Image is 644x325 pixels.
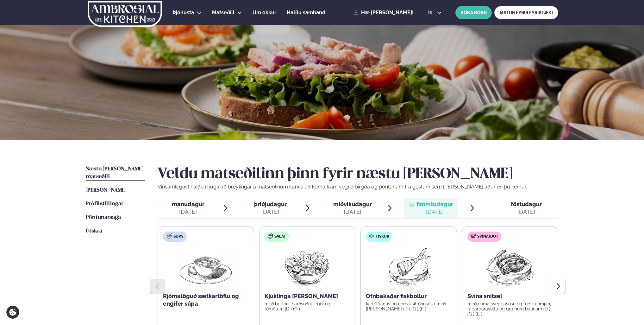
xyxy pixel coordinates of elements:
div: [DATE] [333,208,372,216]
a: Matseðill [212,9,234,16]
img: logo [87,1,163,27]
span: fimmtudagur [416,201,453,207]
div: [DATE] [511,208,542,216]
div: [DATE] [172,208,204,216]
a: [PERSON_NAME] [86,187,126,194]
img: soup.svg [167,233,172,239]
h2: Veldu matseðilinn þinn fyrir næstu [PERSON_NAME] [158,165,558,183]
a: Útskrá [86,227,102,235]
a: Um okkur [253,9,276,16]
span: miðvikudagur [333,201,372,207]
p: Svína snitsel [467,292,553,300]
button: Next slide [551,279,566,294]
a: Næstu [PERSON_NAME] matseðill [86,165,145,181]
p: Rjómalöguð sætkartöflu og engifer súpa [163,292,249,308]
a: MATUR FYRIR FYRIRTÆKI [494,6,558,19]
p: með rjóma sveppasósu og fersku timjan, rabarbarasultu og grænum baunum (D ) (G ) (E ) [467,301,553,316]
img: fish.svg [369,233,374,239]
button: is [423,10,447,15]
img: Fish.png [381,247,437,287]
img: Soup.png [178,247,234,287]
div: [DATE] [254,208,287,216]
span: Útskrá [86,228,102,234]
a: Pöntunarsaga [86,214,121,221]
button: Previous slide [150,279,165,294]
a: Þjónusta [173,9,194,16]
p: með beikoni, harðsoðnu eggi og tómötum (D ) (G ) [265,301,350,311]
span: Hafðu samband [287,10,325,16]
span: Um okkur [253,10,276,16]
span: is [428,10,434,15]
p: Kjúklinga [PERSON_NAME] [265,292,350,300]
span: Þjónusta [173,10,194,16]
a: Prófílstillingar [86,200,123,208]
p: kartöflumús og rjóma-sítrónusósa með [PERSON_NAME] (D ) (G ) (E ) [366,301,452,311]
img: salad.svg [268,233,273,239]
span: föstudagur [511,201,542,207]
p: Vinsamlegast hafðu í huga að breytingar á matseðlinum kunna að koma fram vegna birgða og pöntunum... [158,183,558,191]
span: Salat [274,234,286,239]
span: Svínakjöt [477,234,498,239]
img: pork.svg [471,233,476,239]
img: Pork-Meat.png [482,247,538,287]
span: Næstu [PERSON_NAME] matseðill [86,166,143,179]
a: Cookie settings [6,306,19,319]
span: Prófílstillingar [86,201,123,207]
span: Matseðill [212,10,234,16]
img: Salad.png [279,247,335,287]
span: [PERSON_NAME] [86,188,126,193]
span: Fiskur [376,234,389,239]
div: [DATE] [416,208,453,216]
button: BÓKA BORÐ [455,6,492,19]
span: Súpa [173,234,183,239]
a: Hæ [PERSON_NAME]! [353,10,414,16]
span: Pöntunarsaga [86,215,121,220]
span: mánudagur [172,201,204,207]
a: Hafðu samband [287,9,325,16]
span: þriðjudagur [254,201,287,207]
p: Ofnbakaðar fiskbollur [366,292,452,300]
